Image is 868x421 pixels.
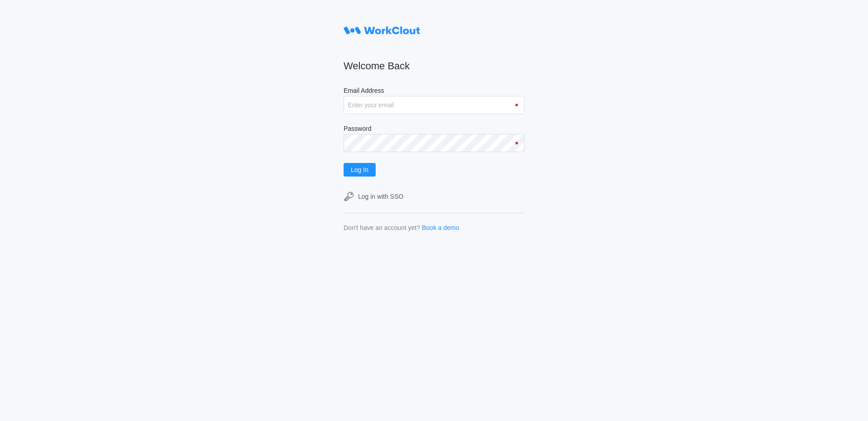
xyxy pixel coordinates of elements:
[344,87,524,96] label: Email Address
[344,96,524,114] input: Enter your email
[344,224,420,231] div: Don't have an account yet?
[358,193,403,200] div: Log in with SSO
[344,60,524,72] h2: Welcome Back
[344,125,524,134] label: Password
[344,191,524,202] a: Log in with SSO
[344,163,376,177] button: Log In
[351,167,368,173] span: Log In
[422,224,459,231] a: Book a demo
